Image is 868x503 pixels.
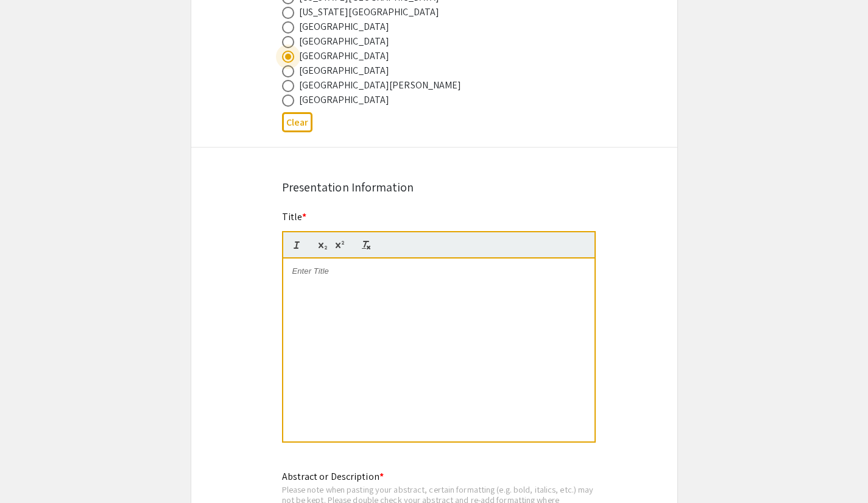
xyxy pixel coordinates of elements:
[282,112,312,132] button: Clear
[282,470,384,483] mat-label: Abstract or Description
[299,20,390,34] div: [GEOGRAPHIC_DATA]
[299,93,390,107] div: [GEOGRAPHIC_DATA]
[299,34,390,49] div: [GEOGRAPHIC_DATA]
[299,63,390,78] div: [GEOGRAPHIC_DATA]
[299,78,462,93] div: [GEOGRAPHIC_DATA][PERSON_NAME]
[9,448,52,494] iframe: Chat
[282,210,307,223] mat-label: Title
[282,178,587,196] div: Presentation Information
[299,5,440,20] div: [US_STATE][GEOGRAPHIC_DATA]
[299,49,390,63] div: [GEOGRAPHIC_DATA]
